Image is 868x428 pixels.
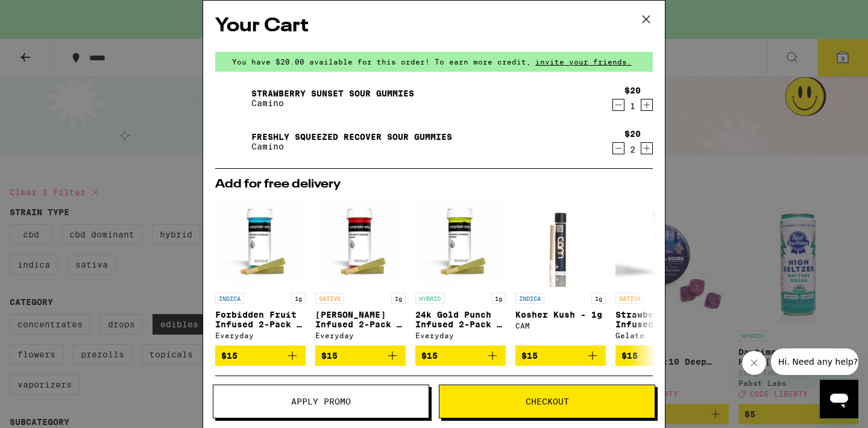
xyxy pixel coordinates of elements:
p: Kosher Kush - 1g [515,310,606,319]
h2: Add for free delivery [215,178,653,190]
span: $15 [621,351,638,360]
div: Gelato [615,332,706,339]
a: Open page for Kosher Kush - 1g from CAM [515,197,606,345]
img: CAM - Kosher Kush - 1g [515,197,606,287]
p: 1g [491,293,506,304]
div: Everyday [315,332,406,339]
span: You have $20.00 available for this order! To earn more credit, [232,58,531,66]
p: Camino [251,98,414,108]
span: Apply Promo [291,397,351,406]
div: CAM [515,322,606,330]
button: Add to bag [415,345,506,366]
p: 1g [391,293,406,304]
iframe: Message from company [771,348,858,375]
div: $20 [624,129,641,139]
iframe: Close message [742,351,766,375]
a: Open page for Strawberry Cough Infused Lolli's - 1.2g from Gelato [615,197,706,345]
div: Everyday [415,332,506,339]
iframe: Button to launch messaging window [820,380,858,418]
button: Decrement [612,142,624,154]
p: Forbidden Fruit Infused 2-Pack - 1g [215,310,306,329]
span: $15 [421,351,438,360]
div: 1 [624,101,641,111]
p: [PERSON_NAME] Infused 2-Pack - 1g [315,310,406,329]
p: 1g [591,293,606,304]
button: Increment [641,142,653,154]
img: Everyday - 24k Gold Punch Infused 2-Pack - 1g [415,197,506,287]
span: $15 [521,351,538,360]
button: Checkout [439,385,655,418]
button: Add to bag [315,345,406,366]
button: Add to bag [515,345,606,366]
a: Open page for Jack Herer Infused 2-Pack - 1g from Everyday [315,197,406,345]
div: 2 [624,145,641,154]
img: Freshly Squeezed Recover Sour Gummies [215,125,249,159]
p: SATIVA [315,293,344,304]
p: Camino [251,142,452,151]
p: SATIVA [615,293,644,304]
span: Checkout [526,397,569,406]
div: Everyday [215,332,306,339]
a: Strawberry Sunset Sour Gummies [251,89,414,98]
p: 1g [291,293,306,304]
h2: Your Cart [215,13,653,40]
a: Open page for Forbidden Fruit Infused 2-Pack - 1g from Everyday [215,197,306,345]
button: Apply Promo [213,385,429,418]
p: 24k Gold Punch Infused 2-Pack - 1g [415,310,506,329]
span: $15 [221,351,237,360]
button: Decrement [612,99,624,111]
img: Strawberry Sunset Sour Gummies [215,81,249,115]
a: Freshly Squeezed Recover Sour Gummies [251,132,452,142]
img: Gelato - Strawberry Cough Infused Lolli's - 1.2g [615,197,706,287]
div: You have $20.00 available for this order! To earn more credit,invite your friends. [215,52,653,72]
a: Open page for 24k Gold Punch Infused 2-Pack - 1g from Everyday [415,197,506,345]
button: Add to bag [215,345,306,366]
img: Everyday - Forbidden Fruit Infused 2-Pack - 1g [215,197,306,287]
span: $15 [321,351,338,360]
p: HYBRID [415,293,444,304]
img: Everyday - Jack Herer Infused 2-Pack - 1g [315,197,406,287]
p: INDICA [215,293,244,304]
p: INDICA [515,293,544,304]
button: Add to bag [615,345,706,366]
button: Increment [641,99,653,111]
span: invite your friends. [531,58,636,66]
p: Strawberry Cough Infused [PERSON_NAME]'s - 1.2g [615,310,706,329]
div: $20 [624,86,641,95]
